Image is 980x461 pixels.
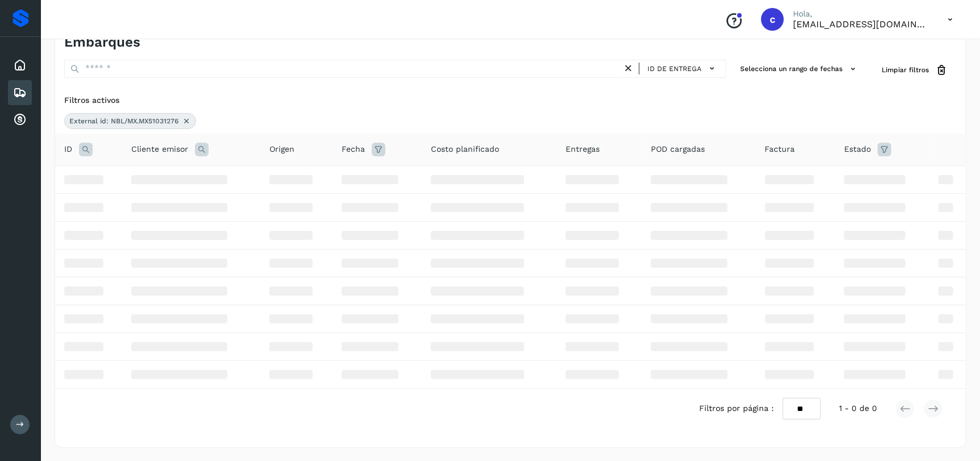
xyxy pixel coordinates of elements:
[765,143,795,155] span: Factura
[844,143,871,155] span: Estado
[882,65,929,75] span: Limpiar filtros
[131,143,188,155] span: Cliente emisor
[64,94,957,106] div: Filtros activos
[8,53,32,78] div: Inicio
[736,60,863,78] button: Selecciona un rango de fechas
[69,116,178,126] span: External id: NBL/MX.MX51031276
[873,60,957,81] button: Limpiar filtros
[8,80,32,105] div: Embarques
[651,143,705,155] span: POD cargadas
[793,9,929,19] p: Hola,
[64,34,140,51] h4: Embarques
[8,107,32,132] div: Cuentas por cobrar
[793,19,929,30] p: cuentasespeciales8_met@castores.com.mx
[566,143,600,155] span: Entregas
[647,64,701,74] span: ID de entrega
[64,113,196,129] div: External id: NBL/MX.MX51031276
[431,143,499,155] span: Costo planificado
[644,60,721,77] button: ID de entrega
[64,143,72,155] span: ID
[699,402,774,414] span: Filtros por página :
[269,143,294,155] span: Origen
[342,143,365,155] span: Fecha
[839,402,877,414] span: 1 - 0 de 0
